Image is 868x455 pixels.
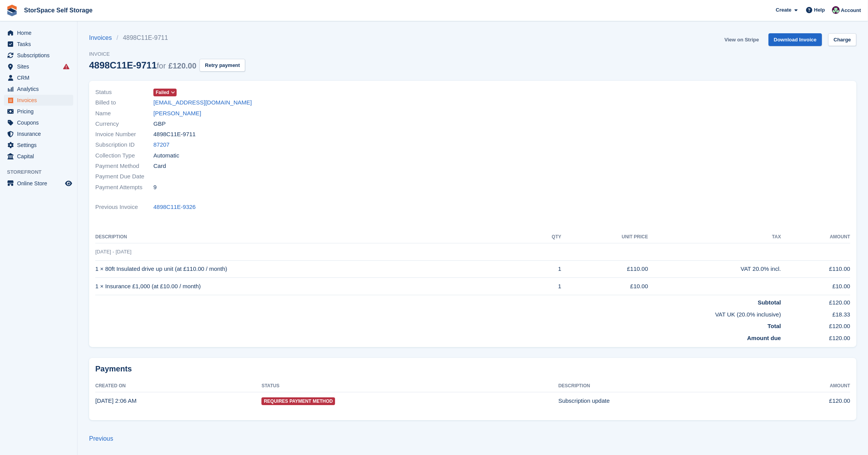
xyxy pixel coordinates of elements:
span: Name [95,109,153,118]
span: Invoices [17,95,64,106]
span: Payment Attempts [95,183,153,192]
span: Card [153,162,166,171]
a: menu [4,151,73,162]
span: 9 [153,183,156,192]
img: stora-icon-8386f47178a22dfd0bd8f6a31ec36ba5ce8667c1dd55bd0f319d3a0aa187defe.svg [6,5,18,16]
span: Billed to [95,98,153,107]
td: 1 [530,278,561,295]
th: Status [261,380,558,392]
strong: Amount due [747,335,781,341]
span: Previous Invoice [95,203,153,212]
a: menu [4,84,73,94]
th: Tax [648,231,781,243]
span: Subscriptions [17,50,64,61]
th: Amount [781,231,850,243]
td: £120.00 [781,319,850,331]
span: £120.00 [168,62,196,70]
td: £120.00 [765,392,850,409]
td: £120.00 [781,295,850,307]
a: View on Stripe [721,33,762,46]
span: Invoice [89,50,245,58]
span: Coupons [17,117,64,128]
td: 1 × Insurance £1,000 (at £10.00 / month) [95,278,530,295]
th: Unit Price [561,231,648,243]
a: menu [4,39,73,50]
strong: Subtotal [758,299,781,306]
button: Retry payment [199,59,245,72]
span: Sites [17,61,64,72]
span: Collection Type [95,151,153,160]
span: Subscription ID [95,140,153,149]
th: Description [559,380,766,392]
a: menu [4,50,73,61]
a: menu [4,72,73,83]
a: menu [4,128,73,139]
a: menu [4,106,73,117]
a: menu [4,27,73,38]
span: Insurance [17,128,64,139]
th: Created On [95,380,261,392]
span: GBP [153,120,166,128]
span: Tasks [17,39,64,50]
a: Preview store [64,179,73,188]
span: Payment Method [95,162,153,171]
a: [PERSON_NAME] [153,109,201,118]
span: Storefront [7,168,77,176]
span: Requires Payment Method [261,397,335,405]
span: CRM [17,72,64,83]
time: 2025-08-01 01:06:28 UTC [95,397,136,404]
span: Capital [17,151,64,162]
span: Invoice Number [95,130,153,139]
td: £10.00 [561,278,648,295]
a: Failed [153,88,177,97]
span: Payment Due Date [95,172,153,181]
a: 4898C11E-9326 [153,203,196,212]
span: for [157,62,166,70]
td: VAT UK (20.0% inclusive) [95,307,781,319]
span: Status [95,88,153,97]
a: 87207 [153,140,170,149]
a: Invoices [89,33,117,43]
img: Ross Hadlington [832,6,840,14]
a: Download Invoice [768,33,822,46]
div: 4898C11E-9711 [89,60,196,70]
span: Account [841,7,861,14]
span: Online Store [17,178,64,189]
span: Failed [156,89,169,96]
span: Currency [95,120,153,128]
a: menu [4,117,73,128]
span: Automatic [153,151,179,160]
a: menu [4,140,73,151]
strong: Total [768,323,781,329]
nav: breadcrumbs [89,33,245,43]
th: Description [95,231,530,243]
a: Charge [828,33,856,46]
span: Pricing [17,106,64,117]
td: £18.33 [781,307,850,319]
th: QTY [530,231,561,243]
td: 1 [530,260,561,278]
a: [EMAIL_ADDRESS][DOMAIN_NAME] [153,98,252,107]
h2: Payments [95,364,850,374]
span: 4898C11E-9711 [153,130,196,139]
span: Settings [17,140,64,151]
a: menu [4,61,73,72]
a: menu [4,178,73,189]
td: £120.00 [781,331,850,343]
td: 1 × 80ft Insulated drive up unit (at £110.00 / month) [95,260,530,278]
a: menu [4,95,73,106]
th: Amount [765,380,850,392]
td: £110.00 [561,260,648,278]
a: Previous [89,435,113,442]
td: Subscription update [559,392,766,409]
div: VAT 20.0% incl. [648,265,781,274]
td: £110.00 [781,260,850,278]
span: Analytics [17,84,64,94]
span: [DATE] - [DATE] [95,249,131,255]
i: Smart entry sync failures have occurred [63,63,69,70]
a: StorSpace Self Storage [21,4,96,17]
td: £10.00 [781,278,850,295]
span: Create [776,6,791,14]
span: Home [17,27,64,38]
span: Help [814,6,825,14]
